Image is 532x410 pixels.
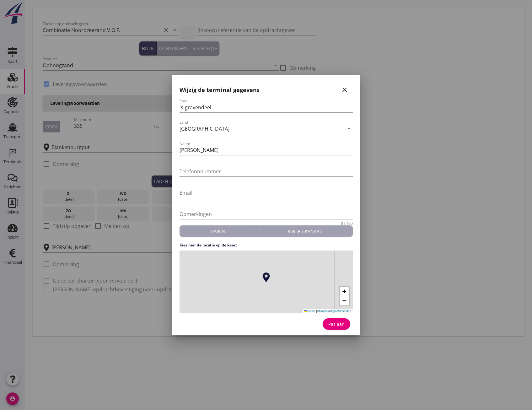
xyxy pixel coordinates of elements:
input: Email [180,188,353,198]
button: Haven [180,225,256,237]
span: + [342,287,346,295]
button: Pas aan [323,318,350,330]
div: Haven [182,228,254,235]
a: Zoom in [340,287,349,296]
div: Pas aan [328,321,345,327]
i: close [341,86,348,94]
span: − [342,297,346,305]
h2: Wijzig de terminal gegevens [180,86,260,94]
input: Telefoonnummer [180,166,353,176]
h4: Kies hier de locatie op de kaart [180,242,353,248]
a: Leaflet [304,310,315,313]
a: OpenStreetMap [331,310,351,313]
input: Naam [180,145,353,155]
i: arrow_drop_down [345,125,353,132]
input: Stad [180,102,353,112]
div: Rivier / kanaal [259,228,350,235]
span: | [316,310,317,313]
div: 0 / 190 [341,222,353,225]
button: Rivier / kanaal [256,225,353,237]
div: [GEOGRAPHIC_DATA] [180,126,229,132]
input: Opmerkingen [180,209,353,219]
a: Zoom out [340,296,349,305]
a: Mapbox [319,310,329,313]
img: Marker [261,272,271,282]
div: © © [303,309,353,313]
